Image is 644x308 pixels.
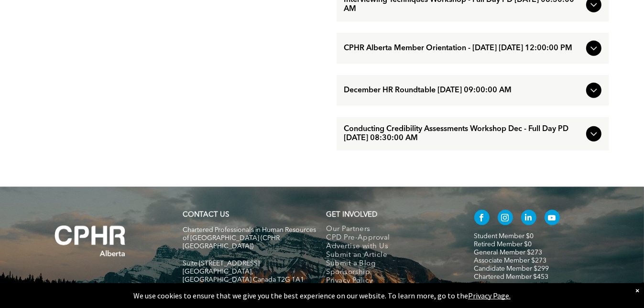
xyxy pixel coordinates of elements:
img: A white background with a few lines on it [35,206,145,276]
a: Retired Member $0 [474,241,532,248]
a: Student Member $0 [474,233,534,240]
div: Dismiss notification [635,286,639,295]
span: Conducting Credibility Assessments Workshop Dec - Full Day PD [DATE] 08:30:00 AM [344,125,582,143]
a: linkedin [521,210,536,228]
a: CPD Pre-Approval [327,234,454,242]
a: CONTACT US [183,211,229,219]
a: Candidate Member $299 [474,265,549,272]
span: Suite [STREET_ADDRESS] [183,260,260,267]
span: December HR Roundtable [DATE] 09:00:00 AM [344,86,582,95]
a: instagram [498,210,513,228]
a: Privacy Policy [327,277,454,286]
a: Chartered Member $453 [474,274,549,280]
a: Privacy Page. [468,291,511,300]
span: GET INVOLVED [327,211,378,219]
a: Our Partners [327,225,454,234]
span: Chartered Professionals in Human Resources of [GEOGRAPHIC_DATA] (CPHR [GEOGRAPHIC_DATA]) [183,227,317,250]
a: facebook [474,210,490,228]
a: Advertise with Us [327,242,454,251]
a: Associate Member $273 [474,257,547,264]
a: Submit a Blog [327,260,454,268]
a: General Member $273 [474,249,543,256]
a: Sponsorship [327,268,454,277]
span: CPHR Alberta Member Orientation - [DATE] [DATE] 12:00:00 PM [344,44,582,53]
a: youtube [545,210,560,228]
a: Submit an Article [327,251,454,260]
span: [GEOGRAPHIC_DATA], [GEOGRAPHIC_DATA] Canada T2G 1A1 [183,268,305,283]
